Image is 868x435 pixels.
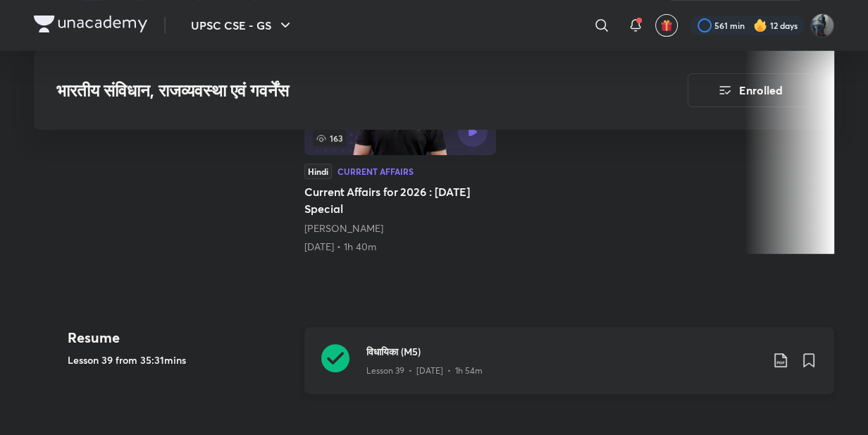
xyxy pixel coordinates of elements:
[304,327,834,411] a: विधायिका (M5)Lesson 39 • [DATE] • 1h 54m
[68,353,293,367] h5: Lesson 39 from 35:31mins
[313,130,346,147] span: 163
[753,18,767,32] img: streak
[56,80,608,101] h3: भारतीय संविधान, राजव्यवस्था एवं गवर्नेंस
[304,240,496,254] div: 14th Aug • 1h 40m
[366,344,761,359] h3: विधायिका (M5)
[304,45,496,254] a: 163HindiCurrent AffairsCurrent Affairs for 2026 : [DATE] Special[PERSON_NAME][DATE] • 1h 40m
[304,183,496,217] h5: Current Affairs for 2026 : [DATE] Special
[660,19,673,32] img: avatar
[304,221,383,235] a: [PERSON_NAME]
[655,14,678,37] button: avatar
[304,45,496,254] a: Current Affairs for 2026 : Independence day Special
[34,16,147,36] a: Company Logo
[68,327,293,348] h4: Resume
[810,13,834,37] img: Komal
[304,164,332,179] div: Hindi
[366,364,483,377] p: Lesson 39 • [DATE] • 1h 54m
[34,16,147,32] img: Company Logo
[337,167,414,176] div: Current Affairs
[304,221,496,235] div: Himanshu Sharma
[688,73,812,107] button: Enrolled
[182,11,302,39] button: UPSC CSE - GS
